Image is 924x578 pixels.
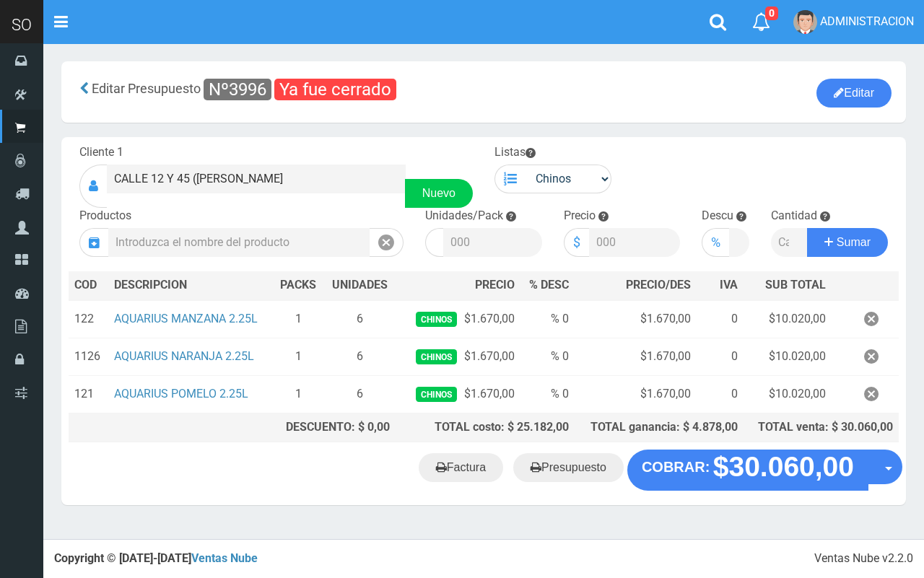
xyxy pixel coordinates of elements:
td: 0 [697,338,744,375]
th: DES [108,271,273,300]
td: 1126 [69,338,108,375]
strong: COBRAR: [642,459,710,475]
label: Productos [79,208,131,224]
span: Chinos [416,312,457,327]
label: Unidades/Pack [425,208,503,224]
td: % 0 [520,300,575,338]
td: 6 [324,375,396,413]
label: Cantidad [771,208,817,224]
td: % 0 [520,375,575,413]
span: SUB TOTAL [765,277,826,294]
label: Cliente 1 [79,144,123,161]
td: 122 [69,300,108,338]
input: Consumidor Final [107,165,406,193]
span: ADMINISTRACION [820,14,914,28]
span: CRIPCION [135,278,187,292]
td: 0 [697,375,744,413]
span: IVA [720,278,738,292]
td: 0 [697,300,744,338]
a: AQUARIUS NARANJA 2.25L [114,349,254,363]
button: Sumar [807,228,888,257]
div: TOTAL ganancia: $ 4.878,00 [580,419,737,436]
span: Ya fue cerrado [274,79,396,100]
td: $1.670,00 [575,300,696,338]
div: $ [564,228,589,257]
td: $10.020,00 [744,338,832,375]
input: Introduzca el nombre del producto [108,228,370,257]
img: User Image [793,10,817,34]
label: Precio [564,208,596,224]
input: 000 [729,228,749,257]
div: TOTAL venta: $ 30.060,00 [749,419,893,436]
a: AQUARIUS MANZANA 2.25L [114,312,258,325]
td: $1.670,00 [396,338,520,375]
span: Sumar [837,236,871,248]
span: 0 [765,6,778,20]
th: PACKS [273,271,323,300]
input: 000 [589,228,681,257]
span: PRECIO [475,277,515,294]
label: Listas [494,144,536,161]
button: Editar [816,79,892,108]
span: PRECIO/DES [626,278,691,292]
a: Presupuesto [513,453,624,482]
td: $1.670,00 [396,300,520,338]
td: 1 [273,375,323,413]
strong: $30.060,00 [713,452,854,483]
span: Nº3996 [204,79,271,100]
span: Chinos [416,387,457,402]
td: % 0 [520,338,575,375]
th: COD [69,271,108,300]
div: Ventas Nube v2.2.0 [814,551,913,567]
input: Cantidad [771,228,808,257]
th: UNIDADES [324,271,396,300]
td: $10.020,00 [744,375,832,413]
a: Factura [419,453,503,482]
span: Editar Presupuesto [92,81,201,96]
td: 6 [324,300,396,338]
td: $10.020,00 [744,300,832,338]
div: % [702,228,729,257]
a: Nuevo [405,179,473,208]
label: Descu [702,208,733,224]
td: $1.670,00 [575,338,696,375]
td: 6 [324,338,396,375]
span: Chinos [416,349,457,364]
td: 1 [273,338,323,375]
div: TOTAL costo: $ 25.182,00 [401,419,570,436]
td: $1.670,00 [396,375,520,413]
input: 000 [443,228,542,257]
strong: Copyright © [DATE]-[DATE] [54,551,258,565]
div: DESCUENTO: $ 0,00 [279,419,390,436]
span: % DESC [529,278,569,292]
a: AQUARIUS POMELO 2.25L [114,387,248,400]
td: 121 [69,375,108,413]
td: 1 [273,300,323,338]
td: $1.670,00 [575,375,696,413]
button: COBRAR: $30.060,00 [627,450,868,490]
a: Ventas Nube [191,551,258,565]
